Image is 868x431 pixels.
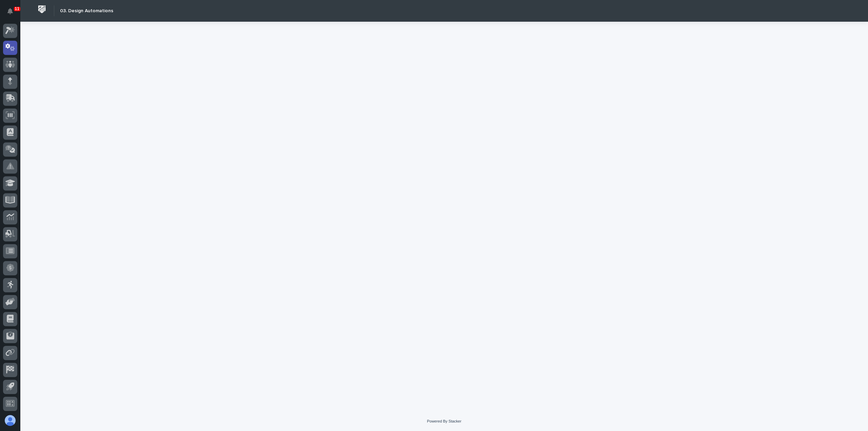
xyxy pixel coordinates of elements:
[3,413,17,428] button: users-avatar
[60,8,113,14] h2: 03. Design Automations
[36,3,48,16] img: Workspace Logo
[427,419,461,423] a: Powered By Stacker
[8,8,17,19] div: Notifications11
[3,4,17,18] button: Notifications
[15,6,19,11] p: 11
